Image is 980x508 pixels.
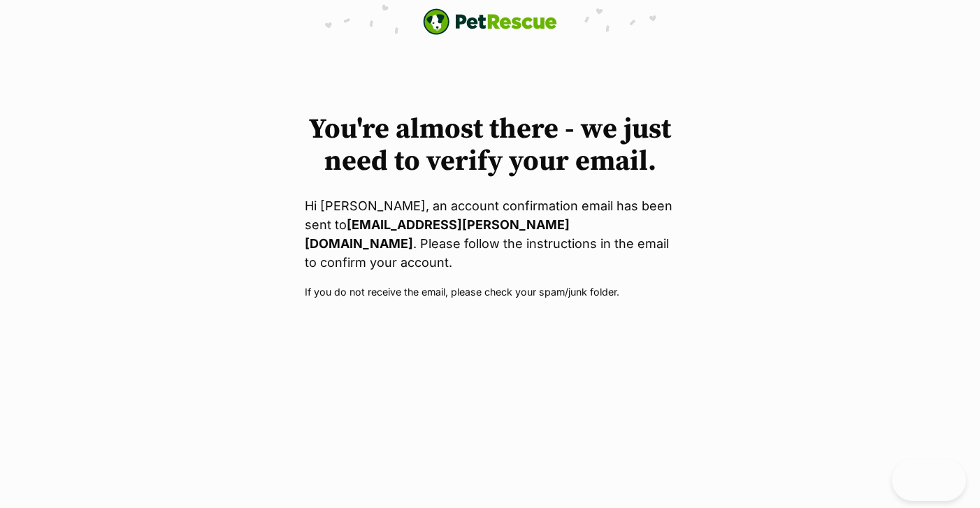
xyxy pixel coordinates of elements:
[423,8,557,35] a: PetRescue
[423,8,557,35] img: logo-e224e6f780fb5917bec1dbf3a21bbac754714ae5b6737aabdf751b685950b380.svg
[305,284,675,299] p: If you do not receive the email, please check your spam/junk folder.
[892,459,966,501] iframe: Help Scout Beacon - Open
[305,113,675,177] h1: You're almost there - we just need to verify your email.
[305,217,570,251] strong: [EMAIL_ADDRESS][PERSON_NAME][DOMAIN_NAME]
[305,196,675,272] p: Hi [PERSON_NAME], an account confirmation email has been sent to . Please follow the instructions...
